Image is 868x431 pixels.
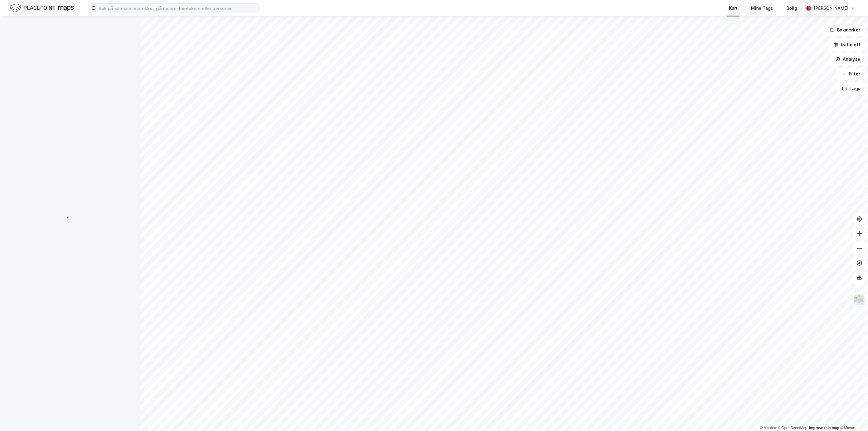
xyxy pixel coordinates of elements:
button: Analyse [830,53,866,65]
button: Tags [837,82,866,95]
img: logo.f888ab2527a4732fd821a326f86c7f29.svg [10,3,74,13]
button: Datasett [828,38,866,51]
input: Søk på adresse, matrikkel, gårdeiere, leietakere eller personer [96,4,259,13]
div: [PERSON_NAME] [814,5,848,12]
button: Bokmerker [824,24,866,36]
div: Kart [729,5,738,12]
button: Filter [836,68,866,80]
img: Z [854,294,865,305]
iframe: Chat Widget [837,402,868,431]
a: OpenStreetMap [778,426,808,430]
a: Improve this map [809,426,839,430]
div: Mine Tags [751,5,773,12]
img: spinner.a6d8c91a73a9ac5275cf975e30b51cfb.svg [65,215,75,225]
a: Mapbox [760,426,777,430]
div: Bolig [786,5,797,12]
